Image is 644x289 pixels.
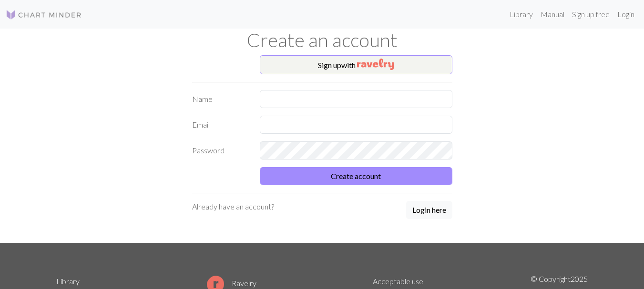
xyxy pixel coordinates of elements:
button: Login here [406,201,452,219]
p: Already have an account? [192,201,274,212]
a: Library [506,5,537,24]
a: Login here [406,201,452,220]
a: Library [56,277,80,286]
a: Ravelry [207,279,256,288]
img: Ravelry [357,59,394,70]
a: Login [613,5,638,24]
a: Manual [537,5,568,24]
a: Sign up free [568,5,613,24]
label: Password [186,141,255,159]
img: Logo [6,9,82,20]
button: Create account [260,167,452,185]
h1: Create an account [51,29,594,51]
label: Name [186,90,255,108]
label: Email [186,116,255,134]
a: Acceptable use [373,277,423,286]
button: Sign upwith [260,55,452,74]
